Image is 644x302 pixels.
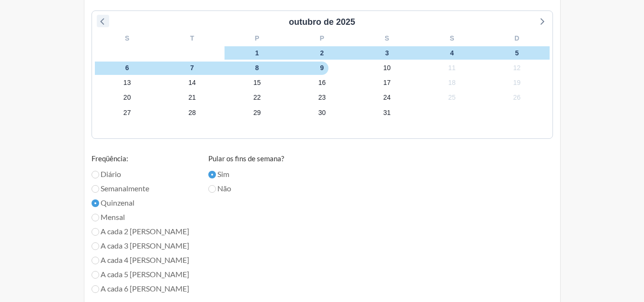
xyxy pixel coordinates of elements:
span: sábado, 22 de novembro de 2025 [250,91,264,104]
font: 18 [448,79,456,86]
font: A cada 2 [PERSON_NAME] [101,227,189,236]
font: 26 [513,94,521,101]
font: 10 [383,64,391,72]
span: terça-feira, 18 de novembro de 2025 [445,76,459,90]
font: Freqüência: [92,154,128,163]
span: quarta-feira, 26 de novembro de 2025 [510,91,523,104]
font: 4 [450,49,454,57]
font: 1 [255,49,259,57]
span: sexta-feira, 21 de novembro de 2025 [185,91,199,104]
font: S [450,34,454,42]
font: 15 [253,79,261,86]
span: sexta-feira, 7 de novembro de 2025 [185,62,199,75]
font: 5 [515,49,519,57]
font: Pular os fins de semana? [208,154,284,163]
span: domingo, 9 de novembro de 2025 [315,62,328,75]
font: A cada 3 [PERSON_NAME] [101,241,189,250]
font: 29 [253,109,261,116]
input: A cada 6 [PERSON_NAME] [92,285,99,293]
span: quarta-feira, 12 de novembro de 2025 [510,62,523,75]
input: Sim [208,171,216,178]
font: Não [217,184,231,193]
input: Quinzenal [92,199,99,207]
font: 12 [513,64,521,72]
span: segunda-feira, 17 de novembro de 2025 [380,76,394,90]
font: 14 [188,79,196,86]
span: quarta-feira, 5 de novembro de 2025 [510,46,523,60]
font: 16 [318,79,326,86]
span: domingo, 23 de novembro de 2025 [315,91,328,104]
font: S [125,34,129,42]
font: 23 [318,94,326,101]
font: 9 [320,64,324,72]
font: 25 [448,94,456,101]
span: segunda-feira, 10 de novembro de 2025 [380,62,394,75]
span: sábado, 8 de novembro de 2025 [250,62,264,75]
span: segunda-feira, 1 de dezembro de 2025 [380,106,394,119]
font: P [320,34,324,42]
font: A cada 6 [PERSON_NAME] [101,284,189,293]
font: 3 [385,49,389,57]
span: domingo, 16 de novembro de 2025 [315,76,328,90]
font: T [190,34,194,42]
font: Quinzenal [101,198,134,207]
input: A cada 3 [PERSON_NAME] [92,242,99,250]
font: Semanalmente [101,184,149,193]
font: 24 [383,94,391,101]
font: 17 [383,79,391,86]
span: sábado, 15 de novembro de 2025 [250,76,264,90]
font: A cada 4 [PERSON_NAME] [101,255,189,264]
font: 22 [253,94,261,101]
span: quarta-feira, 19 de novembro de 2025 [510,76,523,90]
font: D [514,34,519,42]
span: quinta-feira, 20 de novembro de 2025 [121,91,134,104]
font: 27 [123,109,131,116]
font: 13 [123,79,131,86]
font: 19 [513,79,521,86]
font: S [385,34,389,42]
font: Diário [101,169,121,178]
span: terça-feira, 25 de novembro de 2025 [445,91,459,104]
span: domingo, 30 de novembro de 2025 [315,106,328,119]
input: Mensal [92,214,99,221]
font: 2 [320,49,324,57]
span: quinta-feira, 6 de novembro de 2025 [121,62,134,75]
font: 30 [318,109,326,116]
font: 6 [125,64,129,72]
span: sexta-feira, 14 de novembro de 2025 [185,76,199,90]
font: 28 [188,109,196,116]
span: domingo, 2 de novembro de 2025 [315,46,328,60]
font: 7 [190,64,194,72]
font: 20 [123,94,131,101]
span: segunda-feira, 3 de novembro de 2025 [380,46,394,60]
font: 11 [448,64,456,72]
input: A cada 2 [PERSON_NAME] [92,228,99,236]
font: P [255,34,259,42]
span: sexta-feira, 28 de novembro de 2025 [185,106,199,119]
span: sábado, 1 de novembro de 2025 [250,46,264,60]
font: Mensal [101,212,125,221]
span: quinta-feira, 13 de novembro de 2025 [121,76,134,90]
span: terça-feira, 11 de novembro de 2025 [445,62,459,75]
input: Semanalmente [92,185,99,193]
font: outubro de 2025 [289,17,355,27]
span: sábado, 29 de novembro de 2025 [250,106,264,119]
input: Não [208,185,216,193]
input: Diário [92,171,99,178]
font: 21 [188,94,196,101]
font: Sim [217,169,229,178]
span: quinta-feira, 27 de novembro de 2025 [121,106,134,119]
font: A cada 5 [PERSON_NAME] [101,270,189,279]
font: 31 [383,109,391,116]
font: 8 [255,64,259,72]
span: terça-feira, 4 de novembro de 2025 [445,46,459,60]
input: A cada 4 [PERSON_NAME] [92,257,99,264]
input: A cada 5 [PERSON_NAME] [92,271,99,279]
span: segunda-feira, 24 de novembro de 2025 [380,91,394,104]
